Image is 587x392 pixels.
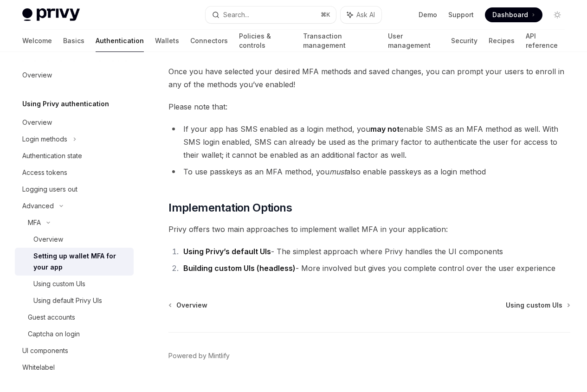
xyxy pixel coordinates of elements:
[63,30,84,52] a: Basics
[28,217,41,228] div: MFA
[155,30,179,52] a: Wallets
[15,276,134,292] a: Using custom UIs
[96,30,144,52] a: Authentication
[15,231,134,248] a: Overview
[22,70,52,81] div: Overview
[28,328,80,340] div: Captcha on login
[526,30,565,52] a: API reference
[356,10,375,19] span: Ask AI
[22,167,67,178] div: Access tokens
[22,30,52,52] a: Welcome
[15,114,134,131] a: Overview
[341,6,381,23] button: Ask AI
[22,98,109,109] h5: Using Privy authentication
[22,117,52,128] div: Overview
[451,30,477,52] a: Security
[550,7,565,22] button: Toggle dark mode
[22,200,54,212] div: Advanced
[370,124,400,134] strong: may not
[15,342,134,359] a: UI components
[168,165,570,178] li: To use passkeys as an MFA method, you also enable passkeys as a login method
[190,30,228,52] a: Connectors
[176,301,207,310] span: Overview
[168,200,292,215] span: Implementation Options
[33,251,128,273] div: Setting up wallet MFA for your app
[239,30,292,52] a: Policies & controls
[15,292,134,309] a: Using default Privy UIs
[15,148,134,164] a: Authentication state
[22,134,67,145] div: Login methods
[15,248,134,276] a: Setting up wallet MFA for your app
[181,245,570,258] li: - The simplest approach where Privy handles the UI components
[22,345,68,356] div: UI components
[22,184,77,195] div: Logging users out
[388,30,440,52] a: User management
[321,11,330,19] span: ⌘ K
[33,234,63,245] div: Overview
[489,30,515,52] a: Recipes
[15,181,134,198] a: Logging users out
[33,295,102,306] div: Using default Privy UIs
[22,362,55,373] div: Whitelabel
[419,10,437,19] a: Demo
[181,262,570,275] li: - More involved but gives you complete control over the user experience
[15,67,134,84] a: Overview
[303,30,376,52] a: Transaction management
[15,359,134,376] a: Whitelabel
[15,309,134,326] a: Guest accounts
[15,326,134,342] a: Captcha on login
[492,10,528,19] span: Dashboard
[28,312,75,323] div: Guest accounts
[168,122,570,161] li: If your app has SMS enabled as a login method, you enable SMS as an MFA method as well. With SMS ...
[15,164,134,181] a: Access tokens
[168,351,230,360] a: Powered by Mintlify
[223,9,249,20] div: Search...
[22,8,80,21] img: light logo
[22,150,82,161] div: Authentication state
[506,301,569,310] a: Using custom UIs
[329,167,346,176] em: must
[206,6,336,23] button: Search...⌘K
[448,10,474,19] a: Support
[168,65,570,91] span: Once you have selected your desired MFA methods and saved changes, you can prompt your users to e...
[168,100,570,113] span: Please note that:
[506,301,562,310] span: Using custom UIs
[183,263,296,273] strong: Building custom UIs (headless)
[183,247,271,256] strong: Using Privy’s default UIs
[33,278,85,289] div: Using custom UIs
[169,301,207,310] a: Overview
[485,7,542,22] a: Dashboard
[168,223,570,236] span: Privy offers two main approaches to implement wallet MFA in your application:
